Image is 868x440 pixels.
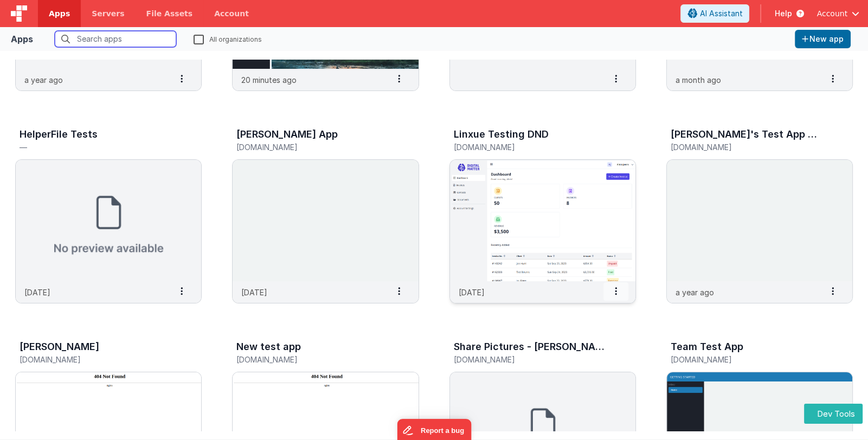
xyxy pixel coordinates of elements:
[55,31,176,47] input: Search apps
[454,341,606,352] h3: Share Pictures - [PERSON_NAME]
[20,129,98,140] h3: HelperFile Tests
[20,355,175,364] h5: [DOMAIN_NAME]
[699,8,742,19] span: AI Assistant
[236,355,391,364] h5: [DOMAIN_NAME]
[795,30,851,48] button: New app
[676,287,714,298] p: a year ago
[241,74,297,86] p: 20 minutes ago
[20,143,175,151] h5: —
[804,404,863,424] button: Dev Tools
[671,129,822,140] h3: [PERSON_NAME]'s Test App new
[146,8,193,19] span: File Assets
[24,74,63,86] p: a year ago
[92,8,124,19] span: Servers
[454,355,609,364] h5: [DOMAIN_NAME]
[241,287,267,298] p: [DATE]
[236,341,301,352] h3: New test app
[676,74,721,86] p: a month ago
[49,8,70,19] span: Apps
[11,33,33,46] div: Apps
[236,143,391,151] h5: [DOMAIN_NAME]
[816,8,859,19] button: Account
[194,34,262,44] label: All organizations
[459,287,485,298] p: [DATE]
[454,129,549,140] h3: Linxue Testing DND
[671,355,826,364] h5: [DOMAIN_NAME]
[24,287,50,298] p: [DATE]
[236,129,338,140] h3: [PERSON_NAME] App
[816,8,847,19] span: Account
[454,143,609,151] h5: [DOMAIN_NAME]
[671,341,743,352] h3: Team Test App
[774,8,792,19] span: Help
[20,341,99,352] h3: [PERSON_NAME]
[680,4,749,23] button: AI Assistant
[671,143,826,151] h5: [DOMAIN_NAME]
